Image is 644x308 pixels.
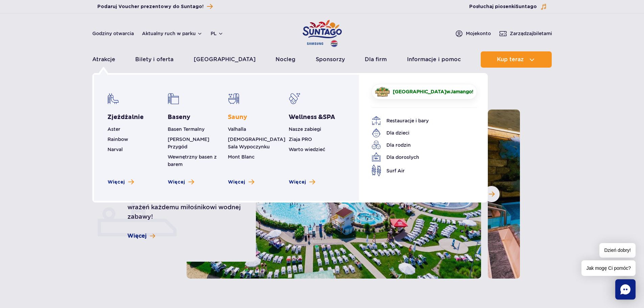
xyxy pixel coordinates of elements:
[372,84,477,99] a: [GEOGRAPHIC_DATA]wJamango!
[499,29,552,38] a: Zarządzajbiletami
[372,152,467,162] a: Dla dorosłych
[510,30,552,37] span: Zarządzaj biletami
[228,154,255,160] a: Mont Blanc
[92,51,115,68] a: Atrakcje
[135,51,173,68] a: Bilety i oferta
[168,126,205,132] a: Basen Termalny
[289,179,315,186] a: Zobacz więcej Wellness & SPA
[211,30,223,37] button: pl
[92,30,134,37] a: Godziny otwarcia
[228,113,247,121] a: Sauny
[228,126,246,132] a: Valhalla
[407,51,461,68] a: Informacje i pomoc
[276,51,295,68] a: Nocleg
[372,116,467,125] a: Restauracje i bary
[372,128,467,138] a: Dla dzieci
[393,89,446,94] span: [GEOGRAPHIC_DATA]
[289,113,335,121] a: Wellness &SPA
[108,147,123,152] a: Narval
[168,113,190,121] a: Baseny
[289,113,335,121] span: Wellness &
[323,113,335,121] span: SPA
[168,137,209,149] a: [PERSON_NAME] Przygód
[581,260,636,276] span: Jak mogę Ci pomóc?
[393,88,474,95] span: w !
[599,243,636,258] span: Dzień dobry!
[289,137,312,142] a: Ziaja PRO
[316,51,345,68] a: Sponsorzy
[372,165,467,176] a: Surf Air
[168,179,185,186] span: Więcej
[168,179,194,186] a: Zobacz więcej basenów
[108,126,120,132] a: Aster
[365,51,387,68] a: Dla firm
[168,154,217,167] a: Wewnętrzny basen z barem
[615,279,636,300] div: Chat
[108,137,128,142] a: Rainbow
[228,179,245,186] span: Więcej
[372,140,467,150] a: Dla rodzin
[289,126,321,132] a: Nasze zabiegi
[450,89,472,94] span: Jamango
[194,51,256,68] a: [GEOGRAPHIC_DATA]
[481,51,552,68] button: Kup teraz
[228,179,254,186] a: Zobacz więcej saun
[108,179,125,186] span: Więcej
[455,29,491,38] a: Mojekonto
[108,113,144,121] a: Zjeżdżalnie
[108,179,134,186] a: Zobacz więcej zjeżdżalni
[466,30,491,37] span: Moje konto
[497,56,524,63] span: Kup teraz
[142,31,202,36] button: Aktualny ruch w parku
[289,147,325,152] a: Warto wiedzieć
[289,179,306,186] span: Więcej
[386,167,405,174] span: Surf Air
[228,137,285,149] a: [DEMOGRAPHIC_DATA] Sala Wypoczynku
